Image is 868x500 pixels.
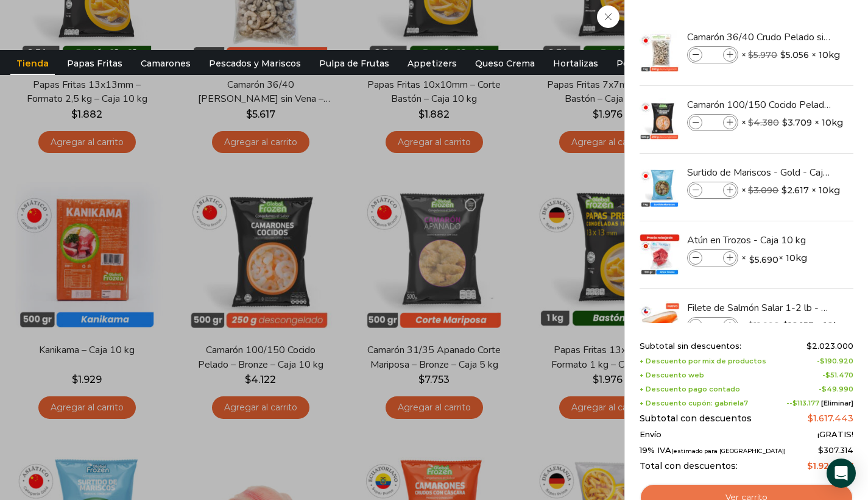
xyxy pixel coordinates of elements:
[687,98,832,112] a: Camarón 100/150 Cocido Pelado - Bronze - Caja 10 kg
[808,413,813,424] span: $
[817,357,853,365] span: -
[786,399,853,407] span: --
[825,371,853,379] bdi: 51.470
[469,52,541,75] a: Queso Crema
[808,413,853,424] bdi: 1.617.443
[807,460,813,471] span: $
[827,459,856,488] div: Open Intercom Messenger
[687,301,832,315] a: Filete de Salmón Salar 1-2 lb - Super Prime - Caja 10 kg
[401,52,463,75] a: Appetizers
[640,357,766,365] span: + Descuento por mix de productos
[806,341,853,351] bdi: 2.023.000
[640,430,662,440] span: Envío
[748,185,753,196] span: $
[819,385,853,393] span: -
[135,52,197,75] a: Camarones
[741,46,840,63] span: × × 10kg
[748,117,779,128] bdi: 4.380
[687,30,832,44] a: Camarón 36/40 Crudo Pelado sin Vena - Bronze - Caja 10 kg
[822,385,853,393] bdi: 49.990
[741,182,840,199] span: × × 10kg
[748,49,753,60] span: $
[782,116,812,129] bdi: 3.709
[806,341,812,351] span: $
[610,52,650,75] a: Pollos
[807,460,853,471] bdi: 1.924.757
[640,385,740,393] span: + Descuento pago contado
[313,52,395,75] a: Pulpa de Frutas
[741,317,845,334] span: × × 10kg
[792,399,819,407] span: 113.177
[820,357,825,365] span: $
[704,251,722,265] input: Product quantity
[817,430,853,440] span: ¡GRATIS!
[640,413,752,424] span: Subtotal con descuentos
[203,52,307,75] a: Pescados y Mariscos
[748,320,753,331] span: $
[547,52,604,75] a: Hortalizas
[61,52,129,75] a: Papas Fritas
[640,446,786,455] span: 19% IVA
[821,399,853,407] a: [Eliminar]
[704,116,722,129] input: Product quantity
[782,184,809,196] bdi: 2.617
[822,385,827,393] span: $
[749,254,755,266] span: $
[748,320,780,331] bdi: 11.990
[825,371,830,379] span: $
[10,52,55,75] a: Tienda
[640,371,704,379] span: + Descuento web
[749,254,778,266] bdi: 5.690
[783,320,788,332] span: $
[782,184,787,196] span: $
[748,185,778,196] bdi: 3.090
[687,166,832,179] a: Surtido de Mariscos - Gold - Caja 10 kg
[741,249,807,266] span: × × 10kg
[748,117,753,128] span: $
[820,357,853,365] bdi: 190.920
[704,319,722,332] input: Product quantity
[748,49,777,60] bdi: 5.970
[741,114,843,131] span: × × 10kg
[671,448,786,454] small: (estimado para [GEOGRAPHIC_DATA])
[792,399,797,407] span: $
[687,234,832,247] a: Atún en Trozos - Caja 10 kg
[818,445,853,455] span: 307.314
[704,184,722,197] input: Product quantity
[783,320,814,332] bdi: 10.153
[782,116,788,129] span: $
[818,445,824,455] span: $
[640,399,748,407] span: + Descuento cupón: gabriela7
[780,49,809,61] bdi: 5.056
[704,48,722,62] input: Product quantity
[640,341,741,351] span: Subtotal sin descuentos:
[822,371,853,379] span: -
[780,49,786,61] span: $
[640,461,738,471] span: Total con descuentos:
